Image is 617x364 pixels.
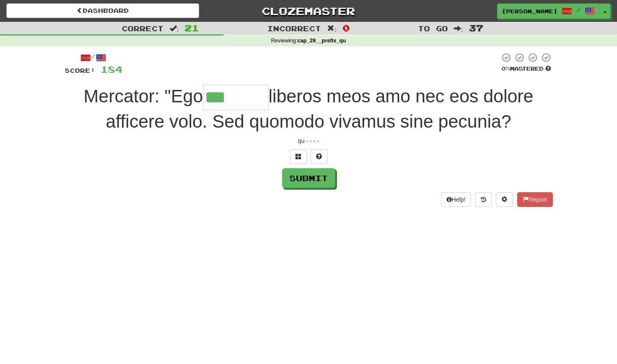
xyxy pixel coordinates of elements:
span: Mercator: "Ego [83,86,203,106]
button: Switch sentence to multiple choice alt+p [290,149,307,164]
span: : [327,25,337,32]
button: Report [517,192,552,207]
span: Correct [122,24,164,33]
span: 0 [343,23,350,33]
span: liberos meos amo nec eos dolore afficere volo. Sed quomodo vivamus sine pecunia? [106,86,534,131]
a: Clozemaster [212,3,405,18]
span: 21 [185,23,199,33]
span: 0 % [501,65,510,72]
button: Help! [441,192,471,207]
span: : [170,25,179,32]
a: Dashboard [6,3,199,18]
span: 184 [101,64,122,75]
div: Mastered [500,65,553,73]
button: Round history (alt+y) [475,192,492,207]
a: [PERSON_NAME] / [497,3,600,19]
div: / [65,52,122,63]
span: Score: [65,67,95,74]
span: Incorrect [267,24,321,33]
div: qu - - - - [65,137,553,145]
button: Single letter hint - you only get 1 per sentence and score half the points! alt+h [310,149,328,164]
span: [PERSON_NAME] [502,7,557,15]
span: To go [418,24,448,33]
button: Submit [282,168,335,188]
span: / [576,7,581,13]
span: : [454,25,463,32]
strong: cap_29__prefix_qu [298,38,346,44]
span: 37 [469,23,483,33]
